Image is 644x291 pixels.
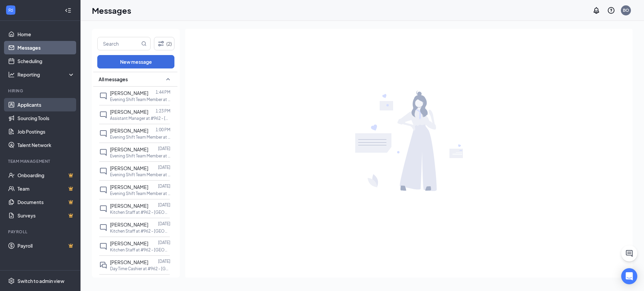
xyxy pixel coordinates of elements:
[8,88,73,94] div: Hiring
[110,259,148,265] span: [PERSON_NAME]
[8,71,15,78] svg: Analysis
[17,41,75,54] a: Messages
[158,240,170,245] p: [DATE]
[156,108,170,114] p: 1:23 PM
[99,76,128,83] span: All messages
[99,111,107,119] svg: ChatInactive
[110,191,170,196] p: Evening Shift Team Member at #962 - [GEOGRAPHIC_DATA] ([GEOGRAPHIC_DATA])
[110,128,148,134] span: [PERSON_NAME]
[110,115,170,121] p: Assistant Manager at #962 - [GEOGRAPHIC_DATA] ([GEOGRAPHIC_DATA])
[158,221,170,227] p: [DATE]
[17,278,64,284] div: Switch to admin view
[110,146,148,152] span: [PERSON_NAME]
[625,249,633,257] svg: ChatActive
[17,71,75,78] div: Reporting
[156,89,170,95] p: 1:44 PM
[99,261,107,269] svg: DoubleChat
[17,111,75,125] a: Sourcing Tools
[92,5,131,16] h1: Messages
[154,37,174,50] button: Filter (2)
[156,127,170,133] p: 1:00 PM
[99,167,107,175] svg: ChatInactive
[110,97,170,102] p: Evening Shift Team Member at #962 - [GEOGRAPHIC_DATA] ([GEOGRAPHIC_DATA])
[99,148,107,156] svg: ChatInactive
[110,228,170,234] p: Kitchen Staff at #962 - [GEOGRAPHIC_DATA] ([GEOGRAPHIC_DATA])
[8,158,73,164] div: Team Management
[592,6,600,14] svg: Notifications
[158,258,170,264] p: [DATE]
[65,7,71,14] svg: Collapse
[7,7,14,13] svg: WorkstreamLogo
[99,242,107,250] svg: ChatInactive
[623,7,629,13] div: BO
[17,98,75,111] a: Applicants
[17,209,75,222] a: SurveysCrown
[157,40,165,48] svg: Filter
[110,209,170,215] p: Kitchen Staff at #962 - [GEOGRAPHIC_DATA] ([GEOGRAPHIC_DATA])
[17,195,75,209] a: DocumentsCrown
[158,202,170,208] p: [DATE]
[164,75,172,83] svg: SmallChevronUp
[110,266,170,272] p: Day Time Cashier at #962 - [GEOGRAPHIC_DATA] ([GEOGRAPHIC_DATA])
[110,90,148,96] span: [PERSON_NAME]
[17,239,75,252] a: PayrollCrown
[158,146,170,151] p: [DATE]
[17,28,75,41] a: Home
[97,55,174,68] button: New message
[110,153,170,159] p: Evening Shift Team Member at #962 - [GEOGRAPHIC_DATA] ([GEOGRAPHIC_DATA])
[99,224,107,232] svg: ChatInactive
[158,183,170,189] p: [DATE]
[110,165,148,171] span: [PERSON_NAME]
[621,245,637,261] button: ChatActive
[158,277,170,283] p: [DATE]
[110,203,148,209] span: [PERSON_NAME]
[17,54,75,68] a: Scheduling
[17,168,75,182] a: OnboardingCrown
[110,222,148,228] span: [PERSON_NAME]
[110,184,148,190] span: [PERSON_NAME]
[621,268,637,284] div: Open Intercom Messenger
[98,37,140,50] input: Search
[99,92,107,100] svg: ChatInactive
[17,182,75,195] a: TeamCrown
[607,6,615,14] svg: QuestionInfo
[110,247,170,253] p: Kitchen Staff at #962 - [GEOGRAPHIC_DATA] ([GEOGRAPHIC_DATA])
[110,240,148,246] span: [PERSON_NAME]
[110,134,170,140] p: Evening Shift Team Member at #962 - [GEOGRAPHIC_DATA] ([GEOGRAPHIC_DATA])
[17,125,75,138] a: Job Postings
[110,172,170,178] p: Evening Shift Team Member at #962 - [GEOGRAPHIC_DATA] ([GEOGRAPHIC_DATA])
[8,229,73,235] div: Payroll
[99,130,107,138] svg: ChatInactive
[99,186,107,194] svg: ChatInactive
[99,205,107,213] svg: ChatInactive
[17,138,75,152] a: Talent Network
[158,164,170,170] p: [DATE]
[110,109,148,115] span: [PERSON_NAME]
[8,278,15,284] svg: Settings
[141,41,147,46] svg: MagnifyingGlass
